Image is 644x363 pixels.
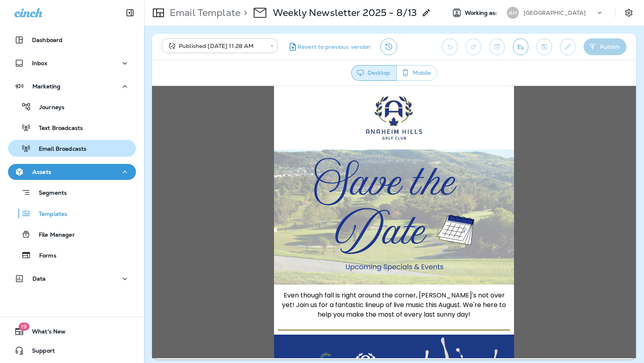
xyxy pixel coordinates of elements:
[507,7,519,19] div: AH
[351,65,397,81] button: Desktop
[32,275,46,282] p: Data
[8,98,136,115] button: Journeys
[32,83,60,90] p: Marketing
[8,205,136,222] button: Templates
[166,7,240,19] p: Email Template
[8,271,136,287] button: Data
[465,10,499,16] span: Working as:
[31,146,86,153] p: Email Broadcasts
[32,37,62,43] p: Dashboard
[122,64,362,199] img: Anaheim-Hills--Save-the-Date--Weekly-Newsletter---blog-1.png
[8,164,136,180] button: Assets
[24,347,55,357] span: Support
[31,211,67,218] p: Templates
[214,10,270,54] img: thumbnail_image002.jpg
[240,7,247,19] p: >
[167,42,265,50] div: Published [DATE] 11:28 AM
[18,323,29,331] span: 19
[622,6,636,20] button: Settings
[8,119,136,136] button: Text Broadcasts
[8,226,136,243] button: File Manager
[32,60,47,66] p: Inbox
[396,65,437,81] button: Mobile
[31,231,75,239] p: File Manager
[8,247,136,263] button: Forms
[284,38,374,55] button: Revert to previous version
[380,38,397,55] button: View Changelog
[31,104,64,112] p: Journeys
[8,32,136,48] button: Dashboard
[8,55,136,71] button: Inbox
[31,252,56,260] p: Forms
[130,205,354,233] span: Even though fall is right around the corner, [PERSON_NAME]'s not over yet! Join us for a fantasti...
[31,125,83,132] p: Text Broadcasts
[8,184,136,201] button: Segments
[273,7,417,19] p: Weekly Newsletter 2025 - 8/13
[513,38,528,55] button: Send test email
[8,78,136,94] button: Marketing
[119,5,141,21] button: Collapse Sidebar
[31,189,67,197] p: Segments
[524,10,586,16] p: [GEOGRAPHIC_DATA]
[32,169,51,175] p: Assets
[8,343,136,359] button: Support
[8,140,136,157] button: Email Broadcasts
[24,328,66,338] span: What's New
[8,323,136,339] button: 19What's New
[298,43,371,51] span: Revert to previous version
